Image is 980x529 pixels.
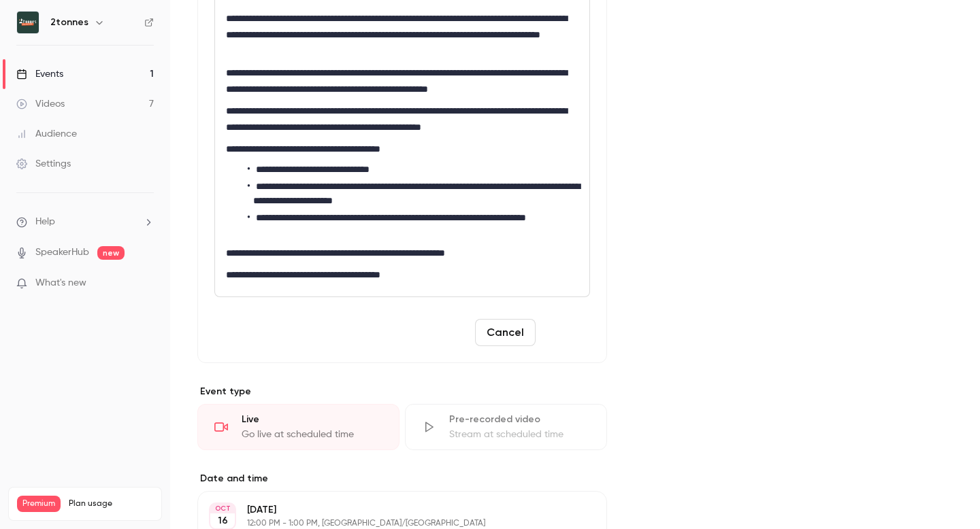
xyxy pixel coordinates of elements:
div: OCT [210,504,235,513]
div: Videos [16,97,65,111]
span: Help [35,215,55,229]
div: Pre-recorded videoStream at scheduled time [405,404,607,450]
span: Premium [17,496,61,512]
div: Go live at scheduled time [242,428,382,441]
div: LiveGo live at scheduled time [197,404,399,450]
p: [DATE] [247,503,535,517]
div: Audience [16,127,77,141]
span: Plan usage [69,498,153,509]
label: Date and time [197,472,607,485]
button: Cancel [475,319,536,346]
div: Live [242,413,382,426]
p: 16 [218,514,228,528]
div: Stream at scheduled time [449,428,590,441]
h6: 2tonnes [50,16,88,29]
div: Pre-recorded video [449,413,590,426]
li: help-dropdown-opener [16,215,154,229]
button: Save [541,319,590,346]
p: Event type [197,385,607,398]
img: 2tonnes [17,12,39,33]
p: 12:00 PM - 1:00 PM, [GEOGRAPHIC_DATA]/[GEOGRAPHIC_DATA] [247,518,535,529]
div: Settings [16,157,71,171]
a: SpeakerHub [35,245,89,260]
iframe: Noticeable Trigger [137,277,154,290]
span: What's new [35,276,86,290]
div: Events [16,67,63,81]
span: new [97,246,125,260]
